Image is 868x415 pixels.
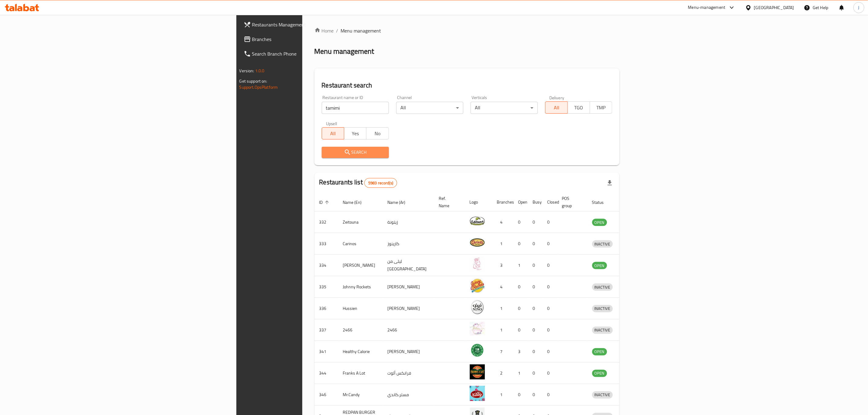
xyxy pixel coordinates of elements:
div: [GEOGRAPHIC_DATA] [754,4,794,11]
span: Version: [239,67,254,75]
td: 3 [492,255,513,276]
span: Yes [347,129,364,138]
div: Export file [602,176,617,190]
img: Carinos [470,235,485,250]
td: [PERSON_NAME] [383,298,434,319]
td: 0 [528,384,543,406]
div: All [471,102,538,114]
td: 0 [528,298,543,319]
td: زيتونة [383,211,434,233]
nav: breadcrumb [314,27,620,34]
button: All [322,127,344,139]
td: 0 [543,298,557,319]
img: 2466 [470,321,485,336]
th: Branches [492,193,513,211]
span: Branches [252,36,376,43]
span: ID [319,199,331,206]
span: INACTIVE [592,284,613,291]
span: OPEN [592,370,607,377]
span: Search Branch Phone [252,50,376,57]
button: No [366,127,389,139]
img: Zeitouna [470,213,485,228]
button: TGO [568,101,590,114]
td: 0 [513,211,528,233]
td: 0 [513,298,528,319]
span: INACTIVE [592,305,613,312]
td: 0 [513,384,528,406]
td: فرانكس ألوت [383,362,434,384]
div: Total records count [364,178,397,188]
label: Delivery [549,95,564,100]
button: Search [322,147,389,158]
span: Restaurants Management [252,21,376,28]
div: OPEN [592,219,607,226]
div: Menu-management [688,4,726,11]
td: 0 [528,362,543,384]
span: Get support on: [239,77,267,85]
span: INACTIVE [592,391,613,398]
th: Busy [528,193,543,211]
td: كارينوز [383,233,434,255]
span: INACTIVE [592,327,613,334]
td: 0 [543,384,557,406]
span: Status [592,199,612,206]
h2: Restaurant search [322,81,612,90]
img: Hussien [470,300,485,315]
span: Ref. Name [439,195,458,209]
span: All [548,103,565,112]
a: Search Branch Phone [239,46,381,61]
td: 0 [528,255,543,276]
td: 7 [492,341,513,362]
td: 0 [528,211,543,233]
span: INACTIVE [592,241,613,248]
td: 0 [543,362,557,384]
span: POS group [562,195,580,209]
div: INACTIVE [592,391,613,399]
td: مستر.كاندي [383,384,434,406]
td: 0 [543,211,557,233]
img: Franks A Lot [470,364,485,379]
img: Mr.Candy [470,386,485,401]
button: All [545,101,568,114]
td: 0 [543,319,557,341]
td: 3 [513,341,528,362]
td: 1 [492,384,513,406]
th: Closed [543,193,557,211]
span: TMP [592,103,610,112]
td: 1 [492,298,513,319]
h2: Restaurants list [319,178,397,188]
td: 0 [528,341,543,362]
td: 1 [492,319,513,341]
td: 0 [528,276,543,298]
a: Support.OpsPlatform [239,83,278,91]
label: Upsell [326,121,337,125]
span: Name (En) [343,199,370,206]
td: 0 [513,276,528,298]
td: 1 [513,362,528,384]
td: 2 [492,362,513,384]
span: 1.0.0 [255,67,265,75]
td: 0 [543,341,557,362]
th: Open [513,193,528,211]
th: Logo [465,193,492,211]
td: [PERSON_NAME] [383,276,434,298]
span: All [324,129,342,138]
td: 0 [513,319,528,341]
span: 5983 record(s) [365,180,397,186]
td: ليلى من [GEOGRAPHIC_DATA] [383,255,434,276]
span: OPEN [592,348,607,355]
input: Search for restaurant name or ID.. [322,102,389,114]
td: 1 [513,255,528,276]
td: 0 [543,276,557,298]
span: Search [327,149,384,156]
a: Branches [239,32,381,46]
img: Johnny Rockets [470,278,485,293]
td: 4 [492,211,513,233]
td: 0 [528,233,543,255]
